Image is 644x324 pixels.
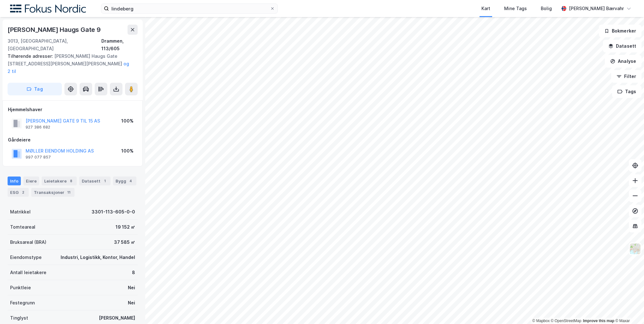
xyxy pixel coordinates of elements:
div: 927 386 682 [26,125,50,130]
a: OpenStreetMap [551,319,581,323]
div: [PERSON_NAME] [99,314,135,322]
a: Mapbox [532,319,550,323]
div: 3301-113-605-0-0 [92,208,135,216]
div: [PERSON_NAME] Haugs Gate [STREET_ADDRESS][PERSON_NAME][PERSON_NAME] [8,52,133,75]
div: 100% [121,147,134,155]
a: Improve this map [583,319,614,323]
div: Tomteareal [10,223,35,231]
div: Transaksjoner [31,188,75,197]
div: Matrikkel [10,208,31,216]
div: Info [8,177,21,185]
div: Eiendomstype [10,254,42,261]
button: Filter [611,70,641,83]
iframe: Chat Widget [612,294,644,324]
div: Eiere [23,177,39,185]
div: Antall leietakere [10,269,46,276]
div: Kart [481,5,490,12]
button: Bokmerker [599,25,641,37]
div: Bruksareal (BRA) [10,238,46,246]
div: Leietakere [42,177,77,185]
div: 2 [20,189,26,195]
div: 37 585 ㎡ [114,238,135,246]
img: Z [629,243,641,255]
div: 3013, [GEOGRAPHIC_DATA], [GEOGRAPHIC_DATA] [8,37,101,52]
div: 8 [132,269,135,276]
div: Tinglyst [10,314,28,322]
span: Tilhørende adresser: [8,53,54,59]
div: Datasett [79,177,110,185]
button: Analyse [605,55,641,68]
div: Gårdeiere [8,136,137,144]
div: Nei [128,299,135,307]
button: Tag [8,83,62,95]
div: [PERSON_NAME] Bærvahr [569,5,624,12]
div: Bolig [541,5,552,12]
div: 8 [68,178,74,184]
div: Mine Tags [504,5,527,12]
div: Industri, Logistikk, Kontor, Handel [61,254,135,261]
div: Bygg [113,177,136,185]
div: Festegrunn [10,299,35,307]
div: [PERSON_NAME] Haugs Gate 9 [8,25,102,35]
div: Punktleie [10,284,31,291]
div: Nei [128,284,135,291]
div: 1 [102,178,108,184]
button: Tags [612,85,641,98]
input: Søk på adresse, matrikkel, gårdeiere, leietakere eller personer [109,4,270,13]
div: 100% [121,117,134,125]
div: Hjemmelshaver [8,106,137,113]
img: fokus-nordic-logo.8a93422641609758e4ac.png [10,4,86,13]
div: ESG [8,188,29,197]
div: 11 [66,189,72,195]
div: 997 077 857 [26,155,51,160]
div: 19 152 ㎡ [116,223,135,231]
button: Datasett [603,40,641,52]
div: 4 [128,178,134,184]
div: Drammen, 113/605 [101,37,138,52]
div: Kontrollprogram for chat [612,294,644,324]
